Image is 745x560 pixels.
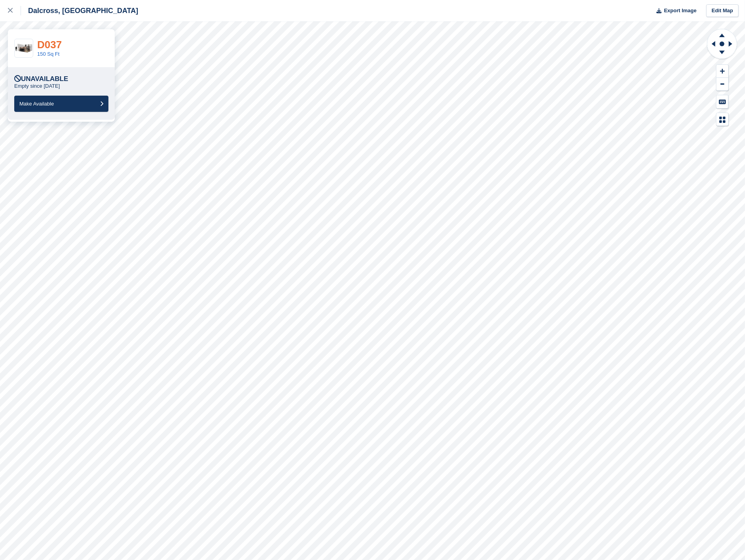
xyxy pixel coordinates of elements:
[664,7,696,15] span: Export Image
[717,95,728,108] button: Keyboard Shortcuts
[19,101,54,107] span: Make Available
[652,4,697,17] button: Export Image
[14,75,68,83] div: Unavailable
[14,83,60,89] p: Empty since [DATE]
[37,51,59,57] a: 150 Sq Ft
[706,4,739,17] a: Edit Map
[717,65,728,78] button: Zoom In
[15,41,33,55] img: 150-sqft-unit.jpg
[14,96,108,112] button: Make Available
[37,39,62,51] a: D037
[717,113,728,126] button: Map Legend
[717,78,728,91] button: Zoom Out
[21,6,138,15] div: Dalcross, [GEOGRAPHIC_DATA]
